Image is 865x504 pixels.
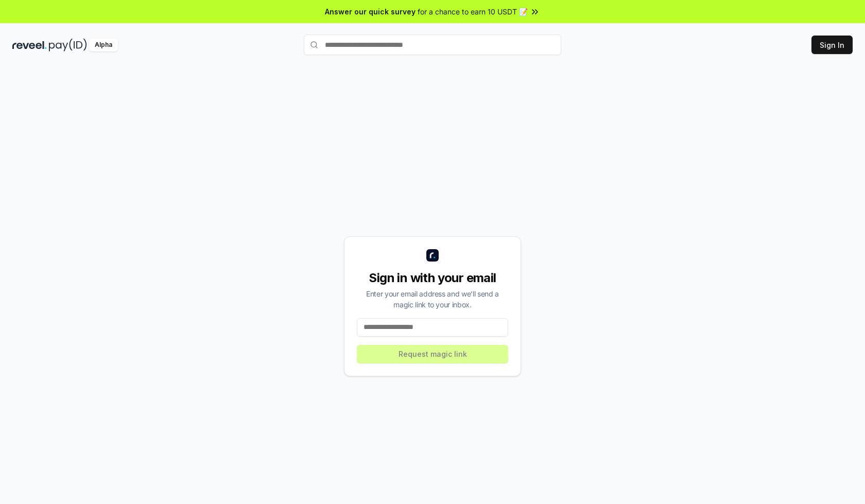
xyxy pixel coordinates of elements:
[418,6,528,17] span: for a chance to earn 10 USDT 📝
[811,36,853,54] button: Sign In
[426,249,439,262] img: logo_small
[89,39,118,51] div: Alpha
[49,39,87,51] img: pay_id
[325,6,416,17] span: Answer our quick survey
[12,39,47,51] img: reveel_dark
[357,270,508,286] div: Sign in with your email
[357,288,508,310] div: Enter your email address and we’ll send a magic link to your inbox.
